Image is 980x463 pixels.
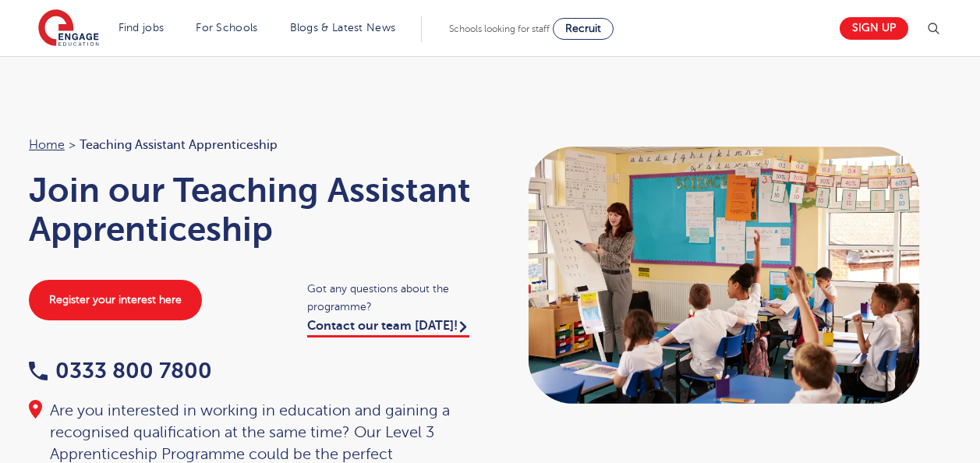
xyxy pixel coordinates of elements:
a: Contact our team [DATE]! [307,319,469,338]
a: Register your interest here [29,280,202,320]
nav: breadcrumb [29,135,475,155]
span: > [69,138,76,152]
a: Sign up [840,17,908,40]
img: Engage Education [38,9,99,48]
a: Recruit [553,18,614,40]
a: For Schools [196,22,257,34]
span: Recruit [565,23,601,34]
a: Home [29,138,65,152]
span: Got any questions about the programme? [307,280,475,316]
span: Teaching Assistant Apprenticeship [80,135,278,155]
h1: Join our Teaching Assistant Apprenticeship [29,171,475,249]
a: 0333 800 7800 [29,359,212,383]
a: Blogs & Latest News [290,22,396,34]
a: Find jobs [119,22,165,34]
span: Schools looking for staff [449,23,550,34]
